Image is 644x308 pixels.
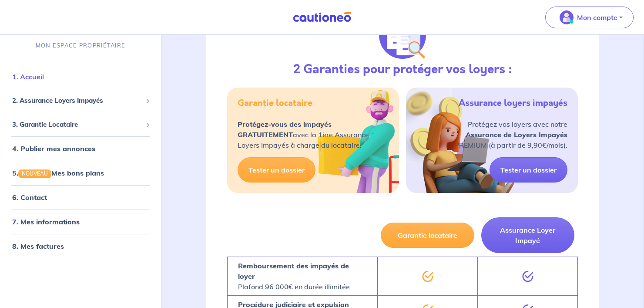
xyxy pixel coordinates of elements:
a: 8. Mes factures [12,242,64,250]
div: 1. Accueil [3,68,158,85]
a: Tester un dossier [238,157,315,183]
a: 5.NOUVEAUMes bons plans [12,169,104,177]
p: MON ESPACE PROPRIÉTAIRE [36,41,125,50]
img: justif-loupe [379,12,426,59]
h3: 2 Garanties pour protéger vos loyers : [293,62,512,77]
img: Cautioneo [289,12,355,23]
div: 7. Mes informations [3,213,158,230]
img: illu_account_valid_menu.svg [560,10,574,24]
h5: Assurance loyers impayés [459,98,567,108]
strong: Remboursement des impayés de loyer [238,261,349,281]
p: Plafond 96 000€ en durée illimitée [238,261,366,292]
div: 4. Publier mes annonces [3,140,158,157]
div: 6. Contact [3,189,158,206]
button: Assurance Loyer Impayé [481,217,574,253]
a: 4. Publier mes annonces [12,144,95,153]
span: 3. Garantie Locataire [12,119,142,129]
div: 8. Mes factures [3,237,158,255]
a: 1. Accueil [12,72,44,81]
button: Garantie locataire [381,223,474,248]
strong: Assurance de Loyers Impayés [466,130,567,139]
strong: Protégez-vous des impayés GRATUITEMENT [238,120,332,139]
a: 7. Mes informations [12,217,80,226]
div: 3. Garantie Locataire [3,116,158,133]
p: Mon compte [577,12,617,23]
p: Protégez vos loyers avec notre PREMIUM (à partir de 9,90€/mois). [455,119,567,150]
div: 5.NOUVEAUMes bons plans [3,164,158,182]
div: 2. Assurance Loyers Impayés [3,92,158,109]
button: illu_account_valid_menu.svgMon compte [545,7,634,28]
p: avec la 1ère Assurance Loyers Impayés à charge du locataire. [238,119,369,150]
h5: Garantie locataire [238,98,312,108]
a: Tester un dossier [490,157,567,183]
span: 2. Assurance Loyers Impayés [12,96,142,106]
a: 6. Contact [12,193,47,202]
